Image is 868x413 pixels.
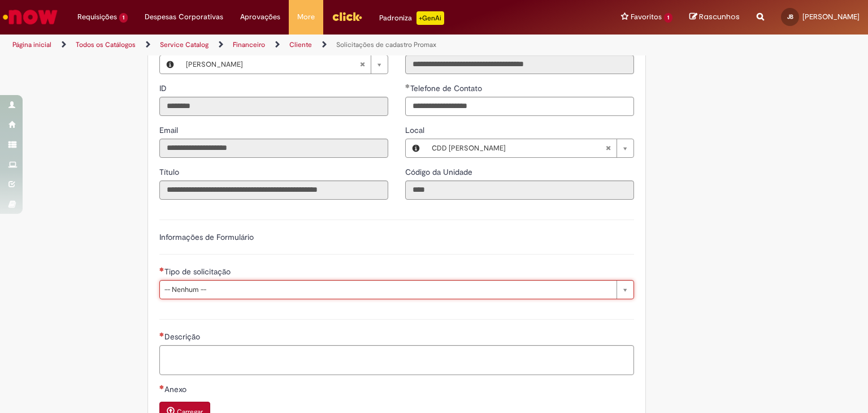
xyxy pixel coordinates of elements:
[416,11,444,25] p: +GenAi
[164,384,189,394] span: Anexo
[405,180,634,200] input: Código da Unidade
[186,55,359,74] span: [PERSON_NAME]
[405,97,634,116] input: Telefone de Contato
[410,83,484,93] span: Telefone de Contato
[297,11,315,23] span: More
[405,167,475,177] span: Somente leitura - Código da Unidade
[233,40,265,49] a: Financeiro
[406,139,426,157] button: Local, Visualizar este registro CDD Francisco Beltrão
[164,266,233,277] span: Tipo de solicitação
[289,40,312,49] a: Cliente
[240,11,280,23] span: Aprovações
[160,55,180,74] button: Favorecido, Visualizar este registro Jonnes Chan Bekoski
[631,11,662,23] span: Favoritos
[159,332,164,337] span: Necessários
[159,125,180,135] span: Somente leitura - Email
[1,6,59,28] img: ServiceNow
[332,8,362,25] img: click_logo_yellow_360x200.png
[426,139,633,157] a: CDD [PERSON_NAME]Limpar campo Local
[180,55,388,74] a: [PERSON_NAME]Limpar campo Favorecido
[159,345,634,376] textarea: Descrição
[405,55,634,74] input: Departamento
[8,35,570,55] ul: Trilhas de página
[405,166,475,178] label: Somente leitura - Código da Unidade
[159,139,388,158] input: Email
[664,13,672,23] span: 1
[600,139,617,157] abbr: Limpar campo Local
[12,40,51,49] a: Página inicial
[164,332,202,342] span: Descrição
[787,13,793,20] span: JB
[379,11,444,25] div: Padroniza
[159,124,180,136] label: Somente leitura - Email
[159,166,181,178] label: Somente leitura - Título
[159,97,388,116] input: ID
[405,84,410,88] span: Obrigatório Preenchido
[432,139,605,157] span: CDD [PERSON_NAME]
[405,125,427,135] span: Local
[689,12,740,23] a: Rascunhos
[159,385,164,389] span: Necessários
[160,40,209,49] a: Service Catalog
[354,55,371,74] abbr: Limpar campo Favorecido
[159,83,169,94] label: Somente leitura - ID
[119,13,128,23] span: 1
[159,167,181,177] span: Somente leitura - Título
[77,11,117,23] span: Requisições
[159,83,169,93] span: Somente leitura - ID
[159,267,164,272] span: Necessários
[159,232,254,242] label: Informações de Formulário
[164,281,611,299] span: -- Nenhum --
[699,11,740,22] span: Rascunhos
[802,12,860,21] span: [PERSON_NAME]
[336,40,436,49] a: Solicitações de cadastro Promax
[145,11,223,23] span: Despesas Corporativas
[76,40,136,49] a: Todos os Catálogos
[159,180,388,200] input: Título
